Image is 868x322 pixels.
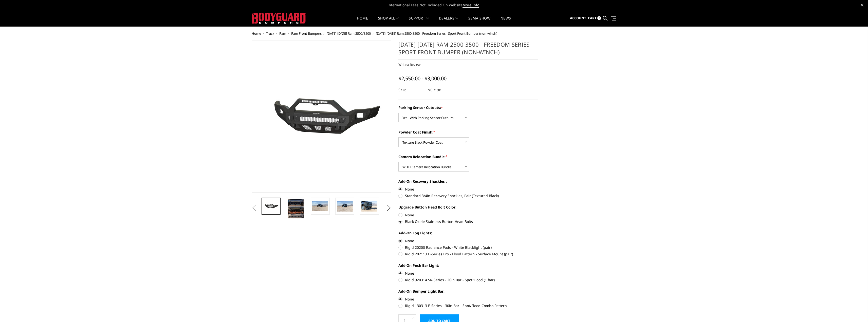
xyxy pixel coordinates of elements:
a: Dealers [439,16,458,26]
label: Camera Relocation Bundle: [398,154,538,159]
dt: SKU: [398,85,424,94]
iframe: Chat Widget [843,298,868,322]
label: Add-On Fog Lights: [398,230,538,236]
label: Rigid 920314 SR-Series - 20in Bar - Spot/Flood (1 bar) [398,277,538,282]
a: SEMA Show [468,16,490,26]
img: Multiple lighting options [288,199,304,221]
label: Powder Coat Finish: [398,129,538,135]
img: BODYGUARD BUMPERS [252,13,306,24]
span: 2 [597,16,601,20]
label: Rigid 202113 D-Series Pro - Flood Pattern - Surface Mount (pair) [398,251,538,257]
label: Black Oxide Stainless Button-Head Bolts [398,219,538,224]
label: Add-On Bumper Light Bar: [398,289,538,294]
label: Rigid 20200 Radiance Pods - White Blacklight (pair) [398,245,538,250]
label: Add-On Push Bar Light: [398,263,538,268]
span: Account [570,16,586,20]
a: News [501,16,511,26]
a: Home [252,31,261,36]
a: Truck [266,31,274,36]
label: Parking Sensor Cutouts: [398,105,538,110]
a: shop all [378,16,399,26]
label: Standard 3/4in Recovery Shackles, Pair (Textured Black) [398,193,538,198]
span: [DATE]-[DATE] Ram 2500-3500 - Freedom Series - Sport Front Bumper (non-winch) [376,31,497,36]
label: Rigid 130313 E-Series - 30in Bar - Spot/Flood Combo Pattern [398,303,538,308]
button: Previous [250,204,258,212]
a: Ram [279,31,286,36]
img: 2019-2025 Ram 2500-3500 - Freedom Series - Sport Front Bumper (non-winch) [361,201,377,211]
img: 2019-2025 Ram 2500-3500 - Freedom Series - Sport Front Bumper (non-winch) [337,201,353,211]
a: 2019-2025 Ram 2500-3500 - Freedom Series - Sport Front Bumper (non-winch) [252,41,392,193]
label: None [398,238,538,243]
label: None [398,212,538,218]
span: Cart [588,16,597,20]
a: [DATE]-[DATE] Ram 2500/3500 [327,31,371,36]
a: Ram Front Bumpers [291,31,322,36]
a: Account [570,11,586,25]
a: Support [409,16,429,26]
label: None [398,296,538,302]
a: Cart 2 [588,11,601,25]
a: More Info [463,3,479,8]
button: Next [385,204,393,212]
img: 2019-2025 Ram 2500-3500 - Freedom Series - Sport Front Bumper (non-winch) [263,202,279,210]
h1: [DATE]-[DATE] Ram 2500-3500 - Freedom Series - Sport Front Bumper (non-winch) [398,41,538,60]
label: Upgrade Button Head Bolt Color: [398,204,538,210]
span: $2,550.00 - $3,000.00 [398,75,447,82]
a: Home [357,16,368,26]
label: None [398,271,538,276]
label: Add-On Recovery Shackles : [398,179,538,184]
img: 2019-2025 Ram 2500-3500 - Freedom Series - Sport Front Bumper (non-winch) [312,201,328,212]
dd: NCR19B [428,85,441,94]
a: Write a Review [398,62,420,67]
label: None [398,186,538,192]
